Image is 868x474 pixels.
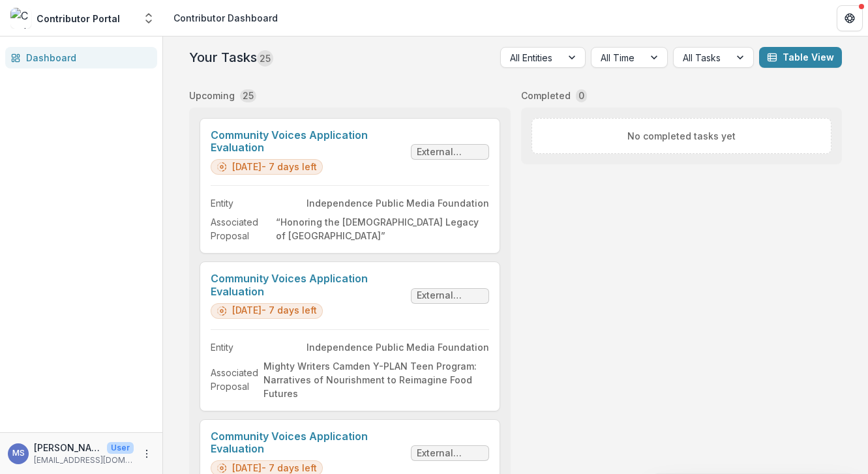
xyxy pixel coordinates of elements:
button: Table View [759,47,842,68]
span: 25 [257,50,273,67]
p: Completed [521,89,571,102]
p: 0 [578,89,584,102]
img: Contributor Portal [10,8,31,29]
nav: breadcrumb [168,8,283,27]
button: Open entity switcher [140,5,158,31]
p: [PERSON_NAME] [34,441,102,454]
div: Melissa Beatriz Skolnick [12,449,25,458]
div: Contributor Portal [37,12,120,25]
button: Get Help [837,5,863,31]
h2: Your Tasks [189,50,273,65]
p: User [107,442,134,454]
a: Community Voices Application Evaluation [211,273,406,297]
a: Community Voices Application Evaluation [211,129,406,154]
a: Dashboard [5,47,157,68]
p: 25 [243,89,254,102]
p: [EMAIL_ADDRESS][DOMAIN_NAME] [34,454,134,466]
p: Upcoming [189,89,235,102]
p: No completed tasks yet [627,129,736,143]
div: Contributor Dashboard [173,11,278,25]
a: Community Voices Application Evaluation [211,430,406,455]
button: More [139,446,155,462]
div: Dashboard [26,51,147,65]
